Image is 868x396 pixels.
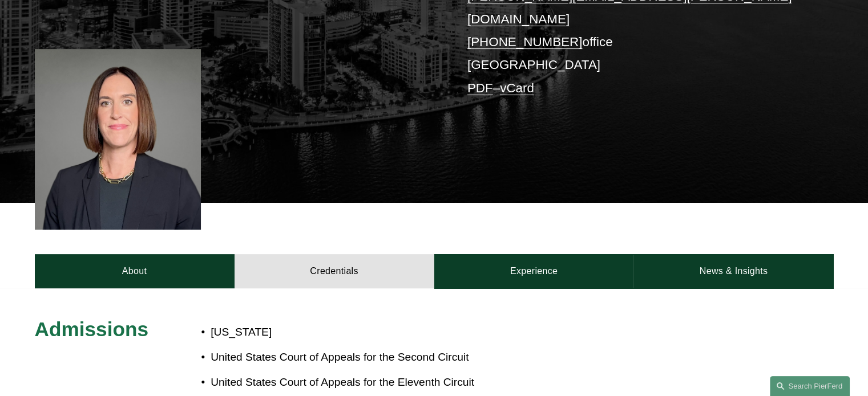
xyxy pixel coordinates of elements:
[211,373,500,393] p: United States Court of Appeals for the Eleventh Circuit
[235,254,434,288] a: Credentials
[467,35,583,49] a: [PHONE_NUMBER]
[633,254,833,288] a: News & Insights
[211,322,500,342] p: [US_STATE]
[35,254,235,288] a: About
[467,81,493,95] a: PDF
[500,81,534,95] a: vCard
[211,348,500,368] p: United States Court of Appeals for the Second Circuit
[434,254,634,288] a: Experience
[35,318,148,340] span: Admissions
[770,376,850,396] a: Search this site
